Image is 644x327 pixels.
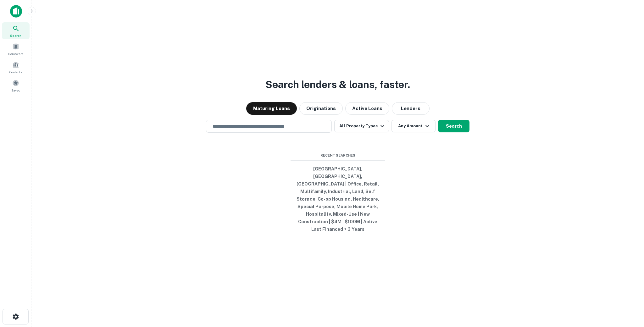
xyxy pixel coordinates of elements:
button: Active Loans [345,102,389,115]
img: capitalize-icon.png [10,5,22,18]
span: Saved [11,88,20,93]
button: [GEOGRAPHIC_DATA], [GEOGRAPHIC_DATA], [GEOGRAPHIC_DATA] | Office, Retail, Multifamily, Industrial... [291,163,385,235]
span: Contacts [9,69,22,75]
button: Maturing Loans [246,102,297,115]
span: Recent Searches [291,153,385,158]
a: Contacts [2,59,30,76]
span: Borrowers [8,51,23,56]
button: Search [438,120,469,132]
span: Search [10,33,21,38]
button: Any Amount [391,120,436,132]
button: Originations [299,102,343,115]
button: Lenders [392,102,430,115]
a: Search [2,22,30,39]
a: Borrowers [2,41,30,58]
button: All Property Types [334,120,389,132]
h3: Search lenders & loans, faster. [265,77,410,92]
iframe: Chat Widget [613,277,644,307]
a: Saved [2,77,30,94]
